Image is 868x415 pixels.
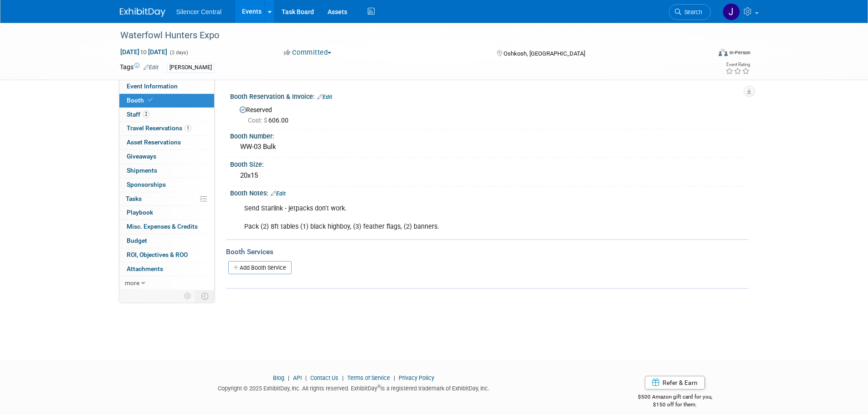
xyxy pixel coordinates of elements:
a: Staff2 [119,108,214,122]
span: Event Information [127,82,178,90]
span: Search [681,9,702,15]
a: Privacy Policy [399,374,434,381]
a: Edit [144,64,159,71]
span: Budget [127,237,147,244]
div: $500 Amazon gift card for you, [601,387,749,408]
td: Personalize Event Tab Strip [180,290,196,302]
span: Cost: $ [248,117,268,124]
div: Booth Reservation & Invoice: [230,90,749,102]
a: Add Booth Service [228,261,292,274]
td: Toggle Event Tabs [195,290,214,302]
span: Tasks [126,195,142,202]
sup: ® [377,384,380,389]
a: Booth [119,94,214,108]
a: API [293,374,302,381]
span: 1 [185,125,191,132]
button: Committed [281,48,335,57]
span: more [125,279,139,287]
div: Copyright © 2025 ExhibitDay, Inc. All rights reserved. ExhibitDay is a registered trademark of Ex... [120,382,588,393]
div: Waterfowl Hunters Expo [117,27,697,44]
div: Booth Size: [230,158,749,169]
span: Shipments [127,167,157,174]
img: ExhibitDay [120,8,165,17]
span: | [303,374,309,381]
span: Playbook [127,209,153,216]
div: 20x15 [237,169,742,183]
a: Contact Us [310,374,339,381]
a: Shipments [119,164,214,178]
span: ROI, Objectives & ROO [127,251,188,258]
div: Reserved [237,103,742,125]
a: Terms of Service [347,374,390,381]
div: In-Person [729,49,750,56]
span: Asset Reservations [127,138,181,146]
span: Travel Reservations [127,124,191,132]
a: Blog [273,374,284,381]
span: [DATE] [DATE] [120,48,168,56]
img: Format-Inperson.png [719,49,728,56]
span: Attachments [127,265,163,272]
div: Send Starlink - jetpacks don't work. Pack (2) 8ft tables (1) black highboy, (3) feather flags, (2... [238,200,648,236]
span: (2 days) [169,50,188,56]
div: Event Format [657,47,751,61]
div: Booth Notes: [230,186,749,198]
a: Edit [317,94,332,100]
div: Booth Number: [230,129,749,141]
a: Refer & Earn [645,376,705,389]
div: Booth Services [226,247,749,257]
a: Sponsorships [119,178,214,192]
div: $150 off for them. [601,401,749,409]
div: WW-03 Bulk [237,140,742,154]
span: Silencer Central [176,8,222,15]
div: [PERSON_NAME] [167,63,215,72]
span: | [286,374,292,381]
a: Asset Reservations [119,136,214,149]
a: Giveaways [119,150,214,164]
span: Oshkosh, [GEOGRAPHIC_DATA] [503,50,585,57]
span: Sponsorships [127,181,166,188]
a: Edit [271,190,286,197]
a: Tasks [119,192,214,206]
a: Misc. Expenses & Credits [119,220,214,234]
i: Booth reservation complete [148,97,153,102]
span: Misc. Expenses & Credits [127,223,198,230]
a: Attachments [119,262,214,276]
a: ROI, Objectives & ROO [119,248,214,262]
td: Tags [120,62,159,73]
span: 2 [143,111,149,118]
span: Giveaways [127,153,156,160]
span: | [340,374,346,381]
span: Booth [127,97,154,104]
a: Event Information [119,80,214,93]
a: Travel Reservations1 [119,122,214,135]
span: | [391,374,397,381]
span: 606.00 [248,117,292,124]
a: Budget [119,234,214,248]
a: more [119,277,214,290]
img: Jessica Crawford [723,3,740,20]
a: Search [669,4,711,20]
span: Staff [127,111,149,118]
span: to [139,48,148,56]
div: Event Rating [725,62,750,67]
a: Playbook [119,206,214,220]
